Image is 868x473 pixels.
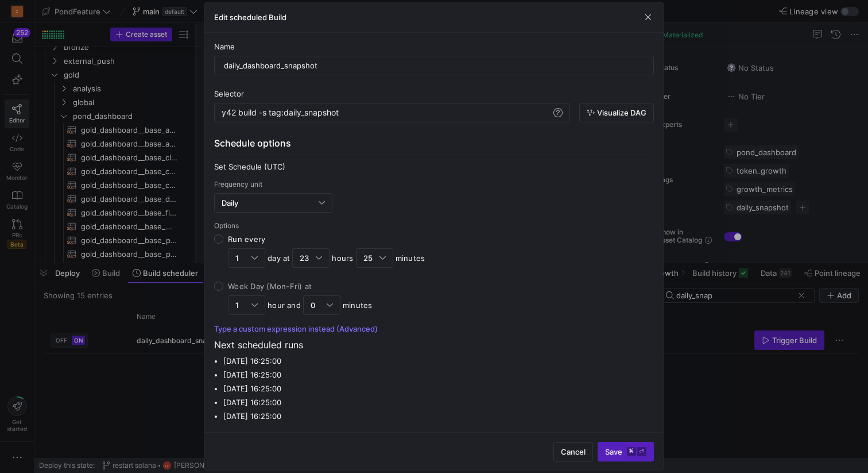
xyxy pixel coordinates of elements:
button: Cancel [553,442,593,462]
kbd: ⌘ [627,447,636,456]
span: Save [605,447,646,456]
span: Cancel [561,447,586,456]
span: Name [214,42,235,51]
button: Save⌘⏎ [598,442,654,462]
kbd: ⏎ [637,447,646,456]
h3: Edit scheduled Build [214,13,286,22]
